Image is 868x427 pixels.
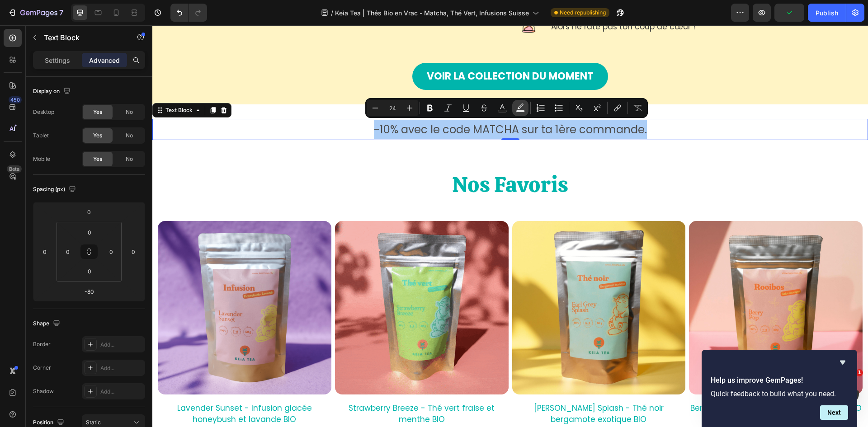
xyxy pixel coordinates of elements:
span: Yes [93,155,102,163]
div: Add... [100,364,143,372]
div: Shape [33,318,62,330]
div: 450 [9,96,22,103]
a: Lavender Sunset - Infusion glacée honeybush et lavande BIO [5,196,179,369]
div: Tablet [33,131,49,140]
img: Sachet de rooibos bio Berry Pop de Keia Tea, infusion fruitée aux baies sauvages, produit suisse ... [537,196,710,369]
input: 0 [80,205,98,219]
button: Publish [808,4,846,22]
input: -80 [80,285,98,298]
div: Border [33,340,51,348]
div: CHF 11.95 [537,391,710,405]
span: No [126,131,133,140]
h2: Help us improve GemPages! [711,375,848,386]
a: Strawberry Breeze - Thé vert fraise et menthe BIO [183,376,356,401]
input: 0px [61,245,75,258]
div: Editor contextual toolbar [365,98,648,118]
button: Next question [820,405,848,420]
iframe: Design area [152,25,868,427]
div: Display on [33,85,72,98]
div: Publish [816,8,838,18]
span: / [331,8,333,18]
p: Quick feedback to build what you need. [711,389,848,398]
img: Sachet de thé noir bio Earl Grey Splash de Keia Tea, mélange fruité à la bergamote, produit suiss... [360,196,533,369]
img: Strawberry Breeze - Thé vert fraise et menthe BIO-thé-infusion-bio-Suisse-naturel-Keia Tea [183,196,356,369]
h2: Nos Favoris [87,144,629,174]
a: [PERSON_NAME] Splash - Thé noir bergamote exotique BIO [360,376,533,401]
input: 0 [127,245,140,258]
a: Strawberry Breeze - Thé vert fraise et menthe BIO [183,196,356,369]
p: Text Block [44,32,121,43]
p: 7 [59,7,63,18]
div: Add... [100,388,143,396]
span: 1 [856,369,863,376]
a: Berry Pop - Rooibos aux baies sauvages BIO [537,196,710,369]
div: Mobile [33,155,50,163]
div: Text Block [11,81,42,89]
p: Voir lA COLLECTION DU MOMENT [274,45,441,57]
div: Desktop [33,108,54,116]
a: Voir lA COLLECTION DU MOMENT [260,38,456,65]
a: Earl Grey Splash - Thé noir bergamote exotique BIO [360,196,533,369]
span: Static [86,419,101,426]
button: Hide survey [837,357,848,368]
span: Yes [93,131,102,140]
div: Beta [7,165,22,173]
p: Advanced [89,56,120,65]
button: 7 [4,4,67,22]
div: Help us improve GemPages! [711,357,848,420]
div: Shadow [33,387,54,395]
a: Berry Pop - Rooibos aux baies sauvages BIO [537,376,710,390]
div: Corner [33,364,51,372]
a: Lavender Sunset - Infusion glacée honeybush et lavande BIO [5,376,179,401]
p: Settings [45,56,70,65]
img: Lavender Sunset - Infusion glacée honeybush et lavande BIO-Keia Tea-Keia Tea [5,196,179,369]
div: Undo/Redo [170,4,207,22]
span: Yes [93,108,102,116]
input: 0px [104,245,118,258]
span: No [126,155,133,163]
span: Need republishing [560,9,606,17]
span: Keia Tea | Thés Bio en Vrac - Matcha, Thé Vert, Infusions Suisse [335,8,529,18]
div: Spacing (px) [33,183,78,196]
div: Add... [100,341,143,349]
input: 0px [80,264,99,278]
input: 0px [80,225,99,239]
span: No [126,108,133,116]
input: 0 [38,245,52,258]
p: -10% avec le code MATCHA sur ta 1ère commande. [88,94,628,114]
div: Rich Text Editor. Editing area: main [87,94,629,115]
